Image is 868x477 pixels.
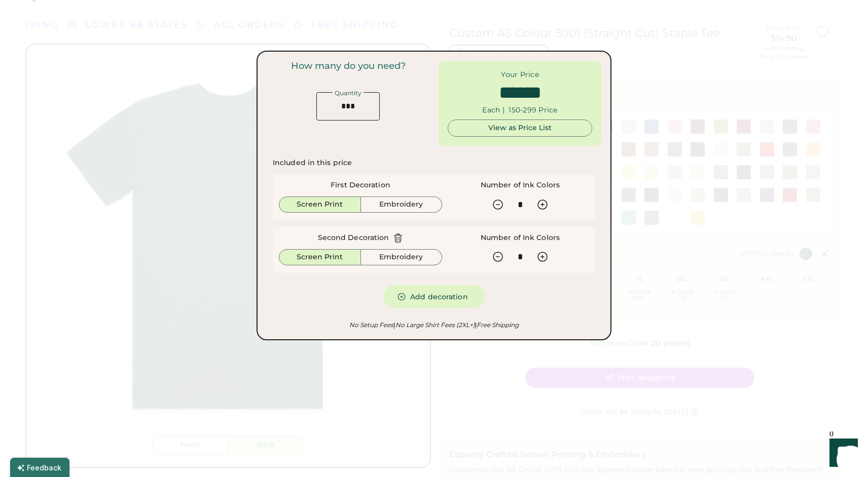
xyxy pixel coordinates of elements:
[481,233,560,243] div: Number of Ink Colors
[349,321,393,329] em: No Setup Fees
[456,123,584,133] div: View as Price List
[361,249,443,265] button: Embroidery
[273,158,352,168] div: Included in this price
[318,233,389,243] div: Second Decoration
[482,105,557,115] div: Each | 150-299 Price
[393,321,475,329] em: No Large Shirt Fees (2XL+)
[481,180,560,190] div: Number of Ink Colors
[501,70,539,80] div: Your Price
[361,196,443,213] button: Embroidery
[279,249,361,265] button: Screen Print
[383,285,485,308] button: Add decoration
[393,321,395,329] font: |
[333,90,364,96] div: Quantity
[475,321,519,329] em: Free Shipping
[820,431,863,475] iframe: Front Chat
[475,321,477,329] font: |
[331,180,390,190] div: First Decoration
[291,61,406,72] div: How many do you need?
[279,196,361,213] button: Screen Print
